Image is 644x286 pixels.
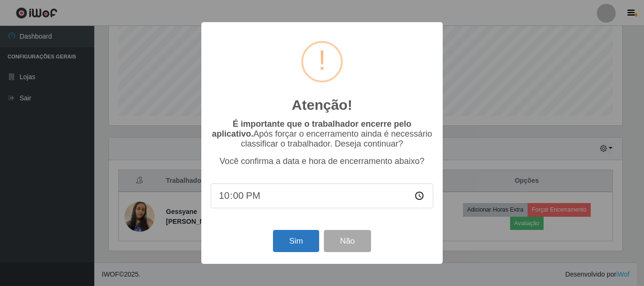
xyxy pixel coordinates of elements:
button: Sim [273,230,319,252]
h2: Atenção! [292,97,352,114]
b: É importante que o trabalhador encerre pelo aplicativo. [212,119,411,139]
button: Não [324,230,371,252]
p: Você confirma a data e hora de encerramento abaixo? [211,156,433,166]
p: Após forçar o encerramento ainda é necessário classificar o trabalhador. Deseja continuar? [211,119,433,149]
